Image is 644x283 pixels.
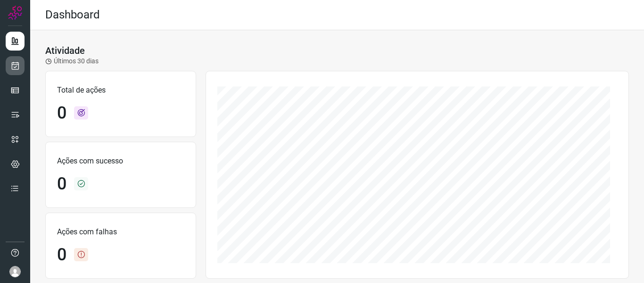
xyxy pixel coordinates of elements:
[45,56,99,66] p: Últimos 30 dias
[57,226,184,238] p: Ações com falhas
[8,6,22,20] img: Logo
[57,103,66,123] h1: 0
[57,245,66,265] h1: 0
[9,266,21,277] img: avatar-user-boy.jpg
[45,45,85,56] h3: Atividade
[57,85,184,96] p: Total de ações
[45,8,100,22] h2: Dashboard
[57,155,184,167] p: Ações com sucesso
[57,174,66,194] h1: 0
